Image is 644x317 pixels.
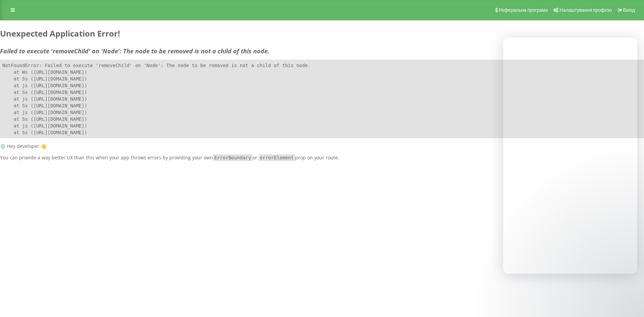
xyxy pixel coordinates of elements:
[503,38,637,274] iframe: Intercom live chat
[213,154,253,161] code: ErrorBoundary
[623,7,635,13] span: Вихід
[259,154,295,161] code: errorElement
[559,7,612,13] span: Налаштування профілю
[499,7,548,13] span: Реферальна програма
[621,279,637,295] iframe: Intercom live chat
